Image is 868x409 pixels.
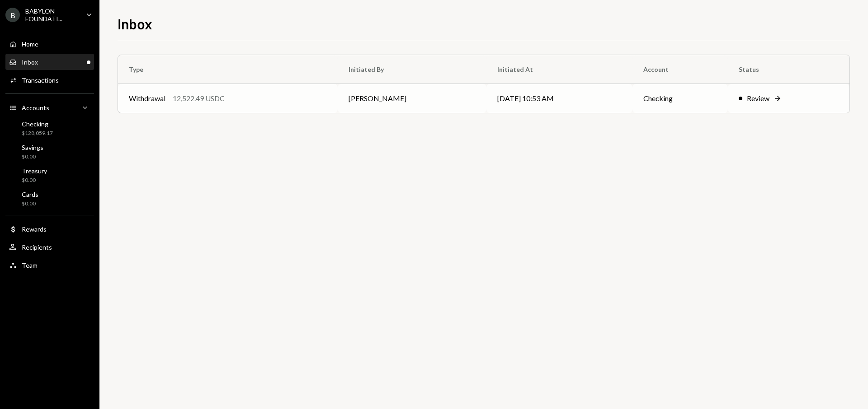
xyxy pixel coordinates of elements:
[486,55,632,84] th: Initiated At
[338,84,486,113] td: [PERSON_NAME]
[632,84,728,113] td: Checking
[5,72,94,88] a: Transactions
[118,55,338,84] th: Type
[5,164,94,186] a: Treasury$0.00
[22,243,52,251] div: Recipients
[5,36,94,52] a: Home
[5,54,94,70] a: Inbox
[22,76,59,84] div: Transactions
[5,141,94,163] a: Savings$0.00
[5,99,94,116] a: Accounts
[5,188,94,209] a: Cards$0.00
[129,93,165,104] div: Withdrawal
[22,261,38,269] div: Team
[22,153,43,161] div: $0.00
[118,14,152,33] h1: Inbox
[22,191,38,198] div: Cards
[5,8,20,22] div: B
[22,104,49,112] div: Accounts
[5,221,94,237] a: Rewards
[22,167,47,175] div: Treasury
[22,225,47,233] div: Rewards
[728,55,849,84] th: Status
[22,200,38,208] div: $0.00
[22,130,53,137] div: $128,059.17
[486,84,632,113] td: [DATE] 10:53 AM
[632,55,728,84] th: Account
[338,55,486,84] th: Initiated By
[22,40,38,48] div: Home
[5,257,94,273] a: Team
[22,144,43,151] div: Savings
[22,58,38,66] div: Inbox
[25,7,79,23] div: BABYLON FOUNDATI...
[5,117,94,139] a: Checking$128,059.17
[22,177,47,184] div: $0.00
[5,239,94,255] a: Recipients
[173,93,225,104] div: 12,522.49 USDC
[22,120,53,128] div: Checking
[747,93,769,104] div: Review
